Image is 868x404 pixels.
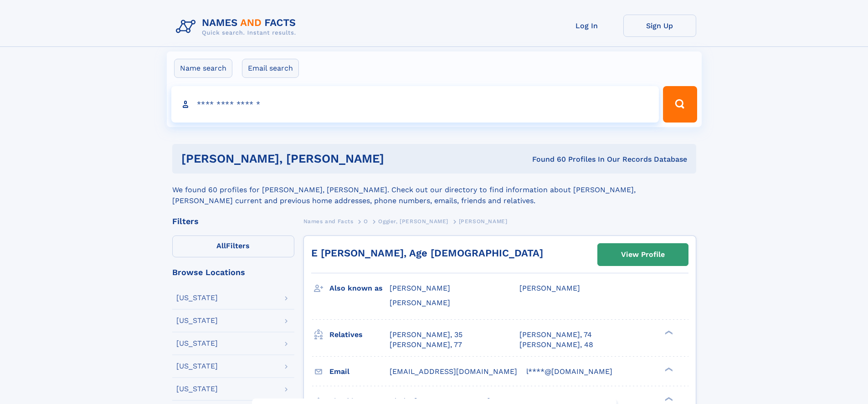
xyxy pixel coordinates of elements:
[181,153,458,164] h1: [PERSON_NAME], [PERSON_NAME]
[311,247,543,259] a: E [PERSON_NAME], Age [DEMOGRAPHIC_DATA]
[663,86,697,123] button: Search Button
[329,364,390,379] h3: Email
[176,385,218,393] div: [US_STATE]
[176,317,218,324] div: [US_STATE]
[176,363,218,370] div: [US_STATE]
[329,281,390,296] h3: Also known as
[663,396,673,402] div: ❯
[663,329,673,335] div: ❯
[303,215,354,227] a: Names and Facts
[459,218,508,225] span: [PERSON_NAME]
[216,241,226,250] span: All
[390,340,462,350] a: [PERSON_NAME], 77
[172,268,294,276] div: Browse Locations
[172,235,294,257] label: Filters
[519,330,592,340] a: [PERSON_NAME], 74
[364,218,368,225] span: O
[172,217,294,225] div: Filters
[519,284,580,292] span: [PERSON_NAME]
[242,59,299,78] label: Email search
[174,59,232,78] label: Name search
[364,215,368,227] a: O
[519,340,593,350] a: [PERSON_NAME], 48
[172,174,696,206] div: We found 60 profiles for [PERSON_NAME], [PERSON_NAME]. Check out our directory to find informatio...
[329,327,390,343] h3: Relatives
[176,340,218,347] div: [US_STATE]
[390,367,517,376] span: [EMAIL_ADDRESS][DOMAIN_NAME]
[623,15,696,37] a: Sign Up
[172,15,303,39] img: Logo Names and Facts
[378,215,448,227] a: Oggier, [PERSON_NAME]
[598,244,688,266] a: View Profile
[390,330,462,340] a: [PERSON_NAME], 35
[550,15,623,37] a: Log In
[176,294,218,302] div: [US_STATE]
[171,86,659,123] input: search input
[621,244,665,265] div: View Profile
[458,154,687,164] div: Found 60 Profiles In Our Records Database
[663,366,673,372] div: ❯
[390,298,450,307] span: [PERSON_NAME]
[390,284,450,292] span: [PERSON_NAME]
[378,218,448,225] span: Oggier, [PERSON_NAME]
